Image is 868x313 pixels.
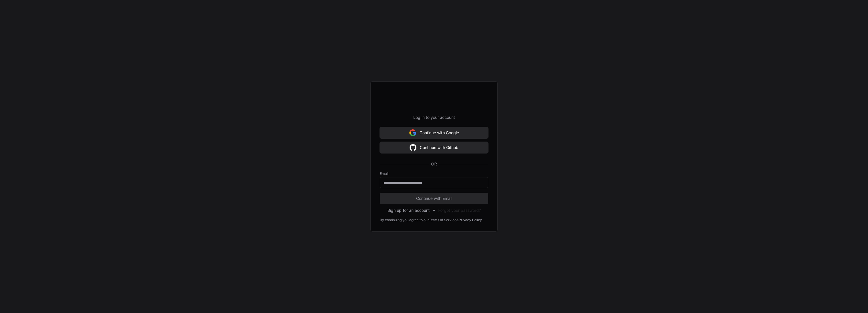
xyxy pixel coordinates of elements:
[380,218,429,222] div: By continuing you agree to our
[459,218,483,222] a: Privacy Policy.
[380,171,488,176] label: Email
[429,218,456,222] a: Terms of Service
[456,218,459,222] div: &
[387,208,430,213] button: Sign up for an account
[409,127,416,138] img: Sign in with google
[380,115,488,120] p: Log in to your account
[429,161,439,167] span: OR
[380,127,488,138] button: Continue with Google
[380,142,488,153] button: Continue with Github
[380,193,488,204] button: Continue with Email
[380,196,488,201] span: Continue with Email
[438,208,481,213] button: Forgot your password?
[410,142,416,153] img: Sign in with google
